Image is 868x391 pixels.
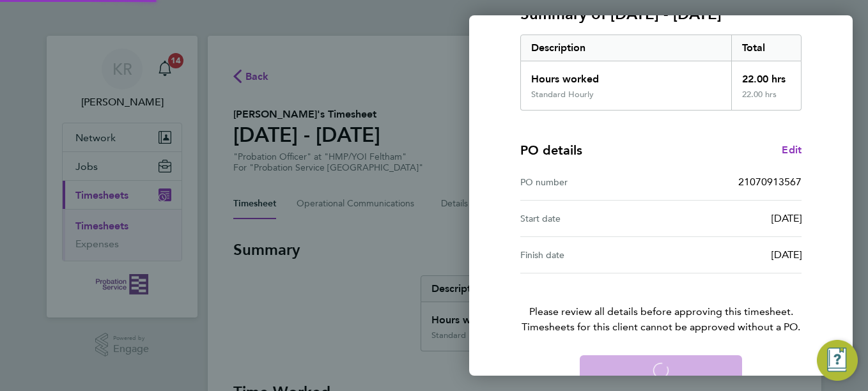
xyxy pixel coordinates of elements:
div: Total [731,35,802,61]
div: 22.00 hrs [731,89,802,110]
button: Engage Resource Center [817,340,858,381]
div: 22.00 hrs [731,61,802,89]
div: Finish date [520,247,661,263]
span: Timesheets for this client cannot be approved without a PO. [505,319,817,335]
div: PO number [520,174,661,190]
p: Please review all details before approving this timesheet. [505,273,817,335]
a: Edit [782,142,802,158]
span: 21070913567 [738,176,802,188]
div: Description [521,35,731,61]
span: Edit [782,144,802,156]
div: Start date [520,211,661,226]
div: [DATE] [661,211,802,226]
div: Summary of 22 - 28 Sep 2025 [520,34,802,111]
div: Hours worked [521,61,731,89]
div: [DATE] [661,247,802,263]
div: Standard Hourly [531,89,594,100]
h4: PO details [520,141,582,159]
